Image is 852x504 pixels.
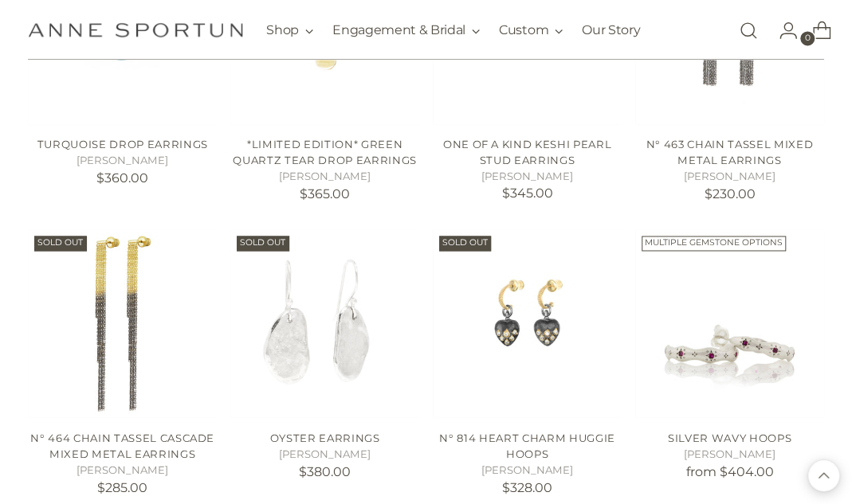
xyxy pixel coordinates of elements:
[732,14,764,46] a: Open search modal
[582,13,640,48] a: Our Story
[28,153,217,169] h5: [PERSON_NAME]
[635,169,824,185] h5: [PERSON_NAME]
[704,186,755,201] span: $230.00
[230,229,419,418] a: Oyster Earrings
[635,446,824,462] h5: [PERSON_NAME]
[635,229,824,418] a: Silver Wavy Hoops
[502,479,552,494] span: $328.00
[266,13,313,48] button: Shop
[766,14,798,46] a: Go to the account page
[299,463,351,479] span: $380.00
[233,138,416,166] a: *Limited Edition* Green Quartz Tear Drop Earrings
[501,186,552,201] span: $345.00
[433,462,622,478] h5: [PERSON_NAME]
[332,13,480,48] button: Engagement & Bridal
[28,462,217,478] h5: [PERSON_NAME]
[635,462,824,481] p: from $404.00
[96,170,148,186] span: $360.00
[668,431,791,443] a: Silver Wavy Hoops
[230,169,419,185] h5: [PERSON_NAME]
[800,31,815,45] span: 0
[808,460,839,491] button: Back to top
[30,431,214,459] a: N° 464 Chain Tassel Cascade Mixed Metal EARRINGS
[300,186,350,201] span: $365.00
[433,169,622,185] h5: [PERSON_NAME]
[37,138,208,150] a: Turquoise Drop Earrings
[439,431,614,459] a: N° 814 Heart Charm Huggie Hoops
[28,229,217,418] a: N° 464 Chain Tassel Cascade Mixed Metal EARRINGS
[499,13,563,48] button: Custom
[270,431,380,443] a: Oyster Earrings
[799,14,831,46] a: Open cart modal
[646,138,813,166] a: N° 463 Chain Tassel Mixed Metal EARRINGS
[433,229,622,418] a: N° 814 Heart Charm Huggie Hoops
[97,479,147,494] span: $285.00
[28,22,243,37] a: Anne Sportun Fine Jewellery
[443,138,611,166] a: One of a Kind Keshi Pearl Stud Earrings
[230,446,419,462] h5: [PERSON_NAME]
